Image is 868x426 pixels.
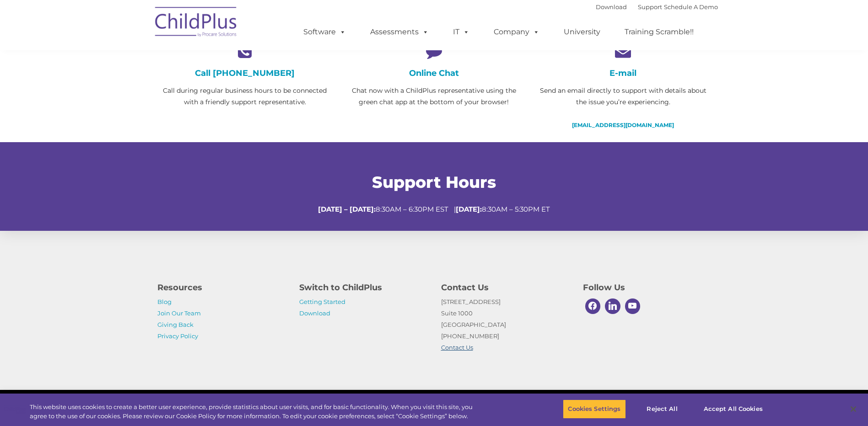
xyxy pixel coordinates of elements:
h4: Online Chat [346,68,522,78]
h4: Resources [157,281,286,294]
span: 8:30AM – 6:30PM EST | 8:30AM – 5:30PM ET [318,205,550,213]
a: Company [485,23,549,41]
a: Download [596,3,627,11]
p: Call during regular business hours to be connected with a friendly support representative. [157,85,333,108]
p: Chat now with a ChildPlus representative using the green chat app at the bottom of your browser! [346,85,522,108]
a: Assessments [361,23,438,41]
a: Contact Us [441,344,473,351]
p: [STREET_ADDRESS] Suite 1000 [GEOGRAPHIC_DATA] [PHONE_NUMBER] [441,296,569,353]
p: Send an email directly to support with details about the issue you’re experiencing. [535,85,711,108]
a: Download [299,309,330,317]
h4: Follow Us [583,281,711,294]
img: ChildPlus by Procare Solutions [151,0,242,46]
h4: Call [PHONE_NUMBER] [157,68,333,78]
a: Facebook [583,296,603,316]
a: Join Our Team [157,309,201,317]
a: Linkedin [603,296,623,316]
button: Close [843,399,863,419]
a: Giving Back [157,321,194,328]
h4: E-mail [535,68,711,78]
strong: [DATE] – [DATE]: [318,205,376,213]
strong: [DATE]: [456,205,482,213]
a: Getting Started [299,298,345,305]
span: Support Hours [372,172,496,192]
a: University [555,23,609,41]
font: | [596,3,718,11]
a: Support [638,3,662,11]
a: Blog [157,298,172,305]
a: IT [444,23,479,41]
a: Training Scramble!! [615,23,703,41]
a: Privacy Policy [157,332,198,340]
div: This website uses cookies to create a better user experience, provide statistics about user visit... [30,403,477,421]
a: [EMAIL_ADDRESS][DOMAIN_NAME] [572,122,674,128]
button: Cookies Settings [563,399,625,419]
a: Schedule A Demo [664,3,718,11]
a: Youtube [623,296,643,316]
h4: Contact Us [441,281,569,294]
a: Software [294,23,355,41]
h4: Switch to ChildPlus [299,281,427,294]
button: Reject All [634,399,691,419]
button: Accept All Cookies [699,399,768,419]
